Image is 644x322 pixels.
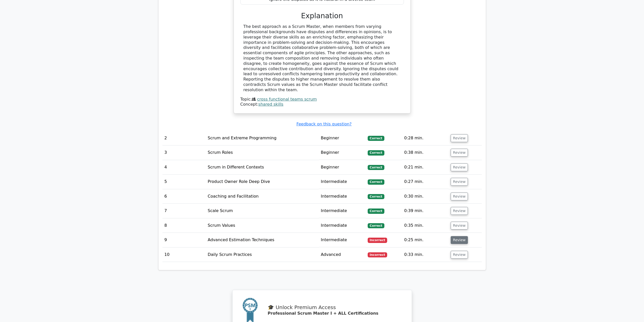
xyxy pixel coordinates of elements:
[206,233,319,247] td: Advanced Estimation Techniques
[402,145,449,160] td: 0:38 min.
[319,145,366,160] td: Beginner
[319,175,366,189] td: Intermediate
[402,160,449,175] td: 0:21 min.
[368,252,387,257] span: Incorrect
[206,145,319,160] td: Scrum Roles
[319,204,366,218] td: Intermediate
[402,233,449,247] td: 0:25 min.
[162,160,206,175] td: 4
[162,131,206,145] td: 2
[368,136,384,141] span: Correct
[368,150,384,155] span: Correct
[206,160,319,175] td: Scrum in Different Contexts
[451,251,468,259] button: Review
[402,131,449,145] td: 0:28 min.
[319,160,366,175] td: Beginner
[402,175,449,189] td: 0:27 min.
[451,163,468,171] button: Review
[451,178,468,186] button: Review
[319,189,366,204] td: Intermediate
[206,175,319,189] td: Product Owner Role Deep Dive
[402,204,449,218] td: 0:39 min.
[402,248,449,262] td: 0:33 min.
[206,218,319,233] td: Scrum Values
[402,218,449,233] td: 0:35 min.
[206,131,319,145] td: Scrum and Extreme Programming
[319,233,366,247] td: Intermediate
[162,204,206,218] td: 7
[451,149,468,157] button: Review
[243,12,401,20] h3: Explanation
[319,248,366,262] td: Advanced
[451,193,468,200] button: Review
[243,24,401,92] div: The best approach as a Scrum Master, when members from varying professional backgrounds have disp...
[368,194,384,199] span: Correct
[162,145,206,160] td: 3
[162,218,206,233] td: 8
[451,222,468,230] button: Review
[402,189,449,204] td: 0:30 min.
[206,248,319,262] td: Daily Scrum Practices
[206,189,319,204] td: Coaching and Facilitation
[368,179,384,184] span: Correct
[451,236,468,244] button: Review
[240,102,404,107] div: Concept:
[368,238,387,243] span: Incorrect
[319,131,366,145] td: Beginner
[162,248,206,262] td: 10
[258,102,283,107] a: shared skills
[206,204,319,218] td: Scale Scrum
[319,218,366,233] td: Intermediate
[162,233,206,247] td: 9
[162,175,206,189] td: 5
[368,223,384,228] span: Correct
[451,134,468,142] button: Review
[240,97,404,102] div: Topic:
[368,209,384,214] span: Correct
[162,189,206,204] td: 6
[451,207,468,215] button: Review
[296,122,351,126] a: Feedback on this question?
[257,97,317,102] a: cross functional teams scrum
[368,165,384,170] span: Correct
